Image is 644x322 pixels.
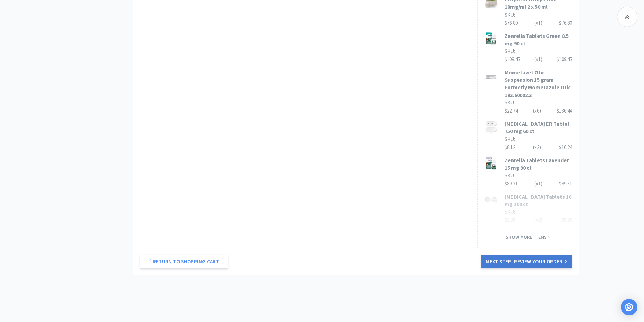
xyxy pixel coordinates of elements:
a: Return to Shopping Cart [140,255,228,268]
div: $8.12 [505,143,572,151]
span: Show more items [506,234,550,240]
div: $109.45 [557,55,572,64]
div: (x 6 ) [533,107,541,115]
h3: [MEDICAL_DATA] ER Tablet 750 mg 60 ct [505,120,572,135]
span: SKU: [505,172,515,179]
h3: Mometavet Otic Suspension 15 gram Formerly Mometazole Otic 193.60002.3 [505,69,572,99]
div: Open Intercom Messenger [621,299,637,315]
div: (x 1 ) [534,55,542,64]
span: SKU: [505,48,515,54]
h3: Zenrelia Tablets Green 8.5 mg 90 ct [505,32,572,47]
div: (x 1 ) [534,19,542,27]
button: Next Step: Review Your Order [481,255,572,268]
div: $136.44 [557,107,572,115]
img: 258428a37cda493da1bc11da67fd41c8_750061.jpeg [484,32,498,46]
span: SKU: [505,11,515,18]
div: (x 2 ) [533,143,541,151]
div: $76.80 [505,19,572,27]
div: $109.45 [505,55,572,64]
img: 61afe3be008e4423b04199876b6093ae_720243.jpeg [484,69,498,82]
div: $76.80 [559,19,572,27]
img: f556bc4fbc15400c9dbd9af573f33c5d_120367.jpg [484,120,498,133]
div: $5.86 [562,216,572,224]
img: 6946bdc3c3384ffa95326d6de752d5fd_750083.jpeg [484,156,498,170]
div: $2.93 [505,216,572,224]
span: SKU: [505,136,515,142]
div: $16.24 [559,143,572,151]
span: SKU: [505,99,515,106]
div: $22.74 [505,107,572,115]
h3: Zenrelia Tablets Lavender 15 mg 90 ct [505,156,572,172]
